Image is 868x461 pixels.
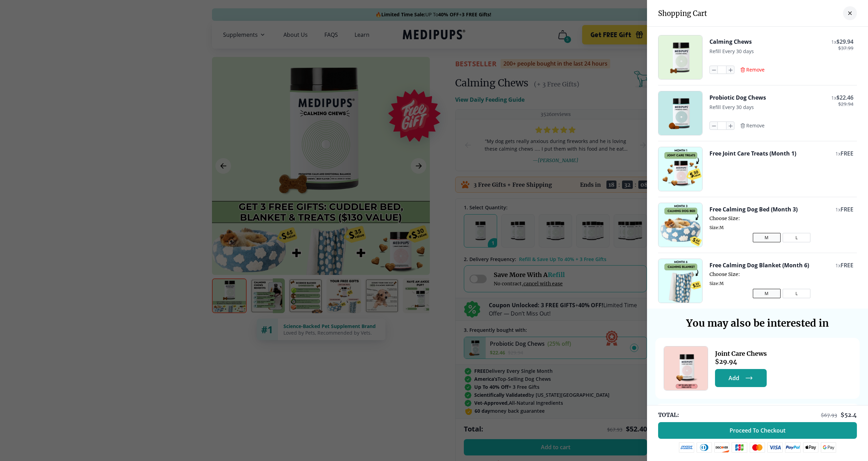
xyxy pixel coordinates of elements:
[658,147,702,191] img: Free Joint Care Treats (Month 1)
[740,123,765,129] button: Remove
[841,411,857,418] span: $ 52.4
[709,281,853,286] span: Size: M
[838,101,853,107] span: $ 29.94
[783,233,810,242] button: L
[655,317,860,329] h3: You may also be interested in
[835,206,841,213] span: 1 x
[709,104,754,110] span: Refill Every 30 days
[831,94,836,101] span: 1 x
[658,35,702,79] img: Calming Chews
[785,442,801,453] img: paypal
[664,346,708,391] a: Joint Care Chews
[836,94,853,101] span: $ 22.46
[715,350,767,366] a: Joint Care Chews$29.94
[821,442,836,453] img: google
[835,262,841,269] span: 1 x
[658,411,679,419] span: TOTAL:
[715,358,767,366] span: $ 29.94
[679,442,694,453] img: amex
[664,346,708,390] img: Joint Care Chews
[709,225,853,230] span: Size: M
[767,442,783,453] img: visa
[658,9,707,18] h3: Shopping Cart
[715,350,767,358] span: Joint Care Chews
[715,369,767,387] button: Add
[709,48,754,55] span: Refill Every 30 days
[709,215,853,221] span: Choose Size:
[709,261,809,269] button: Free Calming Dog Blanket (Month 6)
[746,67,765,73] span: Remove
[746,123,765,129] span: Remove
[783,289,810,298] button: L
[709,150,796,157] button: Free Joint Care Treats (Month 1)
[836,38,853,45] span: $ 29.94
[732,442,747,453] img: jcb
[803,442,818,453] img: apple
[821,412,837,418] span: $ 67.93
[658,259,702,303] img: Free Calming Dog Blanket (Month 6)
[750,442,765,453] img: mastercard
[843,6,857,20] button: close-cart
[740,67,765,73] button: Remove
[697,442,712,453] img: diners-club
[835,150,841,157] span: 1 x
[729,375,739,382] span: Add
[658,91,702,135] img: Probiotic Dog Chews
[709,206,798,213] button: Free Calming Dog Bed (Month 3)
[753,289,781,298] button: M
[831,39,836,45] span: 1 x
[841,206,853,213] span: FREE
[658,422,857,439] button: Proceed To Checkout
[709,271,853,277] span: Choose Size:
[753,233,781,242] button: M
[658,203,702,247] img: Free Calming Dog Bed (Month 3)
[841,261,853,269] span: FREE
[709,38,752,45] button: Calming Chews
[714,442,730,453] img: discover
[838,45,853,51] span: $ 37.99
[841,150,853,157] span: FREE
[730,427,785,434] span: Proceed To Checkout
[709,94,766,101] button: Probiotic Dog Chews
